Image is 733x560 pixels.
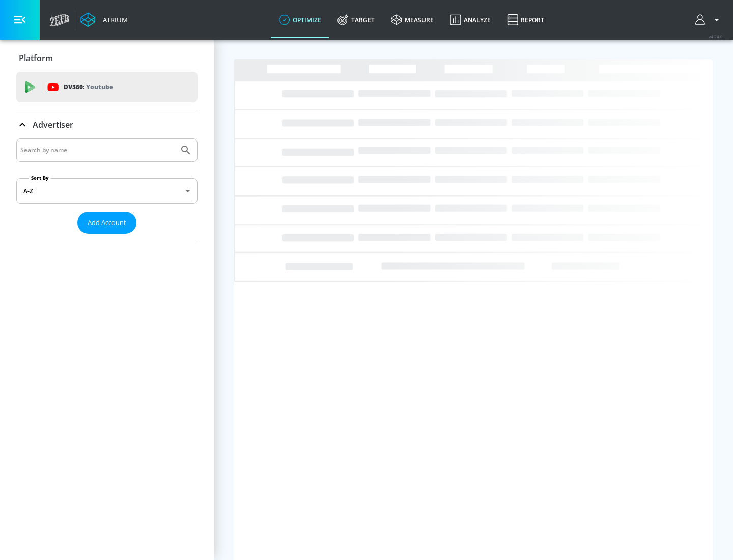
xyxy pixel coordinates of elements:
[709,34,723,39] span: v 4.24.0
[16,138,198,242] div: Advertiser
[16,234,198,242] nav: list of Advertiser
[77,212,136,234] button: Add Account
[16,178,198,204] div: A-Z
[499,2,552,38] a: Report
[442,2,499,38] a: Analyze
[383,2,442,38] a: measure
[80,12,128,27] a: Atrium
[271,2,329,38] a: optimize
[16,44,198,72] div: Platform
[99,15,128,24] div: Atrium
[16,110,198,139] div: Advertiser
[86,81,113,92] p: Youtube
[88,217,126,229] span: Add Account
[329,2,383,38] a: Target
[16,72,198,102] div: DV360: Youtube
[29,175,51,181] label: Sort By
[19,52,53,64] p: Platform
[33,119,73,130] p: Advertiser
[20,144,175,157] input: Search by name
[64,81,113,93] p: DV360:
